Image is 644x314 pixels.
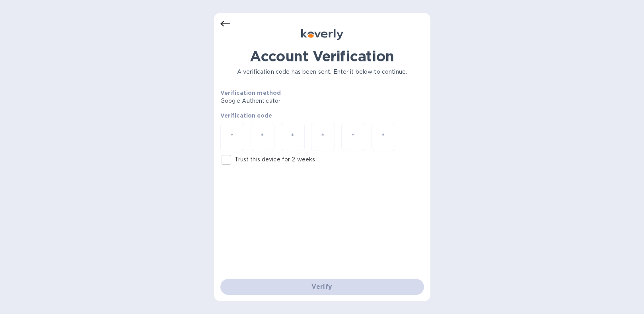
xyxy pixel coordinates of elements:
p: Google Authenticator [220,97,342,105]
p: Trust this device for 2 weeks [235,155,315,164]
p: Verification code [220,112,424,120]
h1: Account Verification [220,48,424,65]
b: Verification method [220,90,281,96]
p: A verification code has been sent. Enter it below to continue. [220,68,424,76]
